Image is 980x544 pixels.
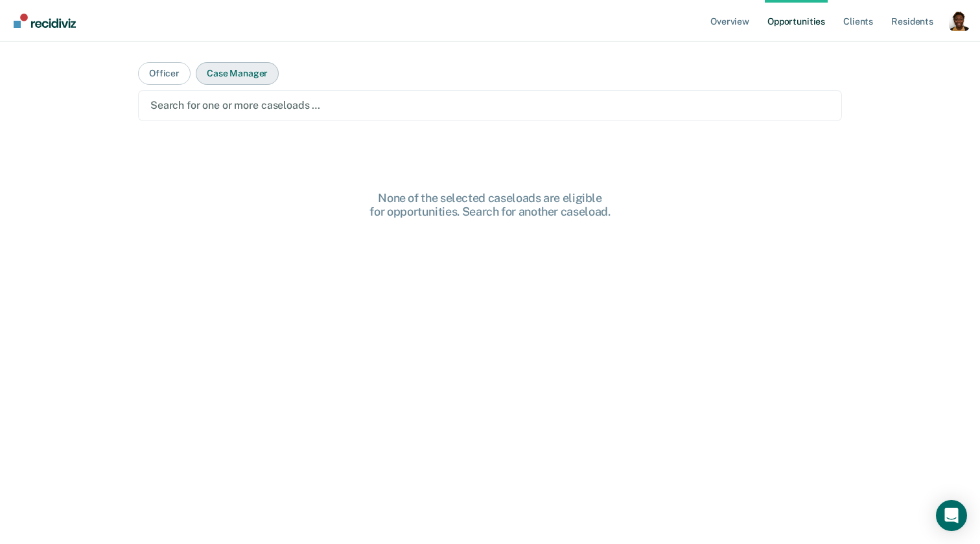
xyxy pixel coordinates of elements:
[138,62,191,85] button: Officer
[936,500,967,531] div: Open Intercom Messenger
[283,191,697,219] div: None of the selected caseloads are eligible for opportunities. Search for another caseload.
[14,14,76,28] img: Recidiviz
[196,62,279,85] button: Case Manager
[949,10,970,31] button: Profile dropdown button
